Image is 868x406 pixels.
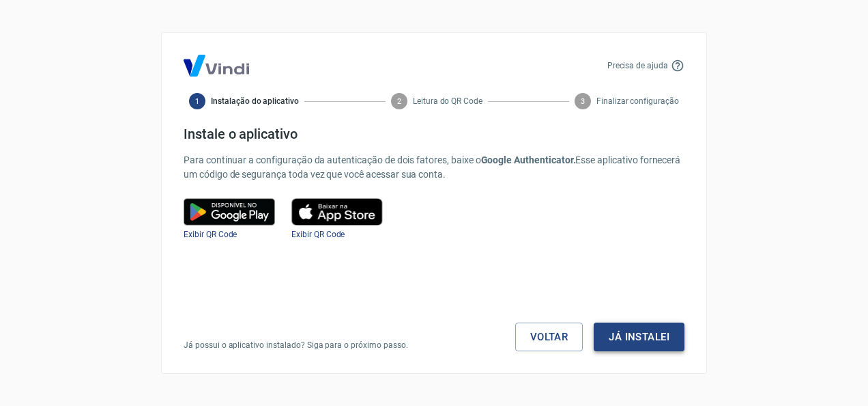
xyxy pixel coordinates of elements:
[184,126,684,142] h4: Instale o aplicativo
[195,97,199,106] text: 1
[413,95,482,107] span: Leitura do QR Code
[291,198,383,226] img: play
[594,323,684,351] button: Já instalei
[184,339,408,351] p: Já possui o aplicativo instalado? Siga para o próximo passo.
[211,95,299,107] span: Instalação do aplicativo
[291,230,345,239] a: Exibir QR Code
[397,97,401,106] text: 2
[184,55,249,77] img: Logo Vind
[184,230,237,239] a: Exibir QR Code
[596,95,679,107] span: Finalizar configuração
[184,198,275,226] img: google play
[184,153,684,182] p: Para continuar a configuração da autenticação de dois fatores, baixe o Esse aplicativo fornecerá ...
[515,323,583,351] a: Voltar
[581,97,585,106] text: 3
[481,154,576,165] b: Google Authenticator.
[607,59,668,72] p: Precisa de ajuda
